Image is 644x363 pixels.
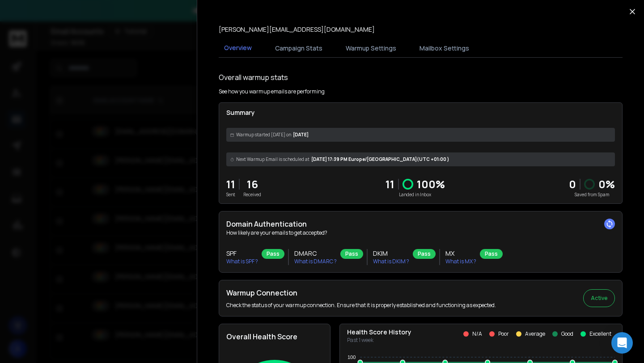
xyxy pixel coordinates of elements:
p: What is DMARC ? [294,258,337,265]
p: 100 % [417,177,445,191]
div: [DATE] [226,128,615,142]
p: 16 [243,177,261,191]
span: Warmup started [DATE] on [236,131,291,138]
p: Check the status of your warmup connection. Ensure that it is properly established and functionin... [226,302,496,309]
p: What is DKIM ? [373,258,409,265]
strong: 0 [569,177,576,191]
button: Mailbox Settings [414,38,475,58]
p: 11 [226,177,235,191]
h3: MX [445,249,476,258]
div: Pass [340,249,363,259]
p: Summary [226,108,615,117]
p: How likely are your emails to get accepted? [226,229,615,236]
div: Pass [262,249,284,259]
p: Poor [498,330,509,338]
h2: Warmup Connection [226,287,496,298]
p: Saved from Spam [569,191,615,198]
p: See how you warmup emails are performing [219,88,325,95]
button: Active [583,289,615,307]
p: What is SPF ? [226,258,258,265]
h3: SPF [226,249,258,258]
h1: Overall warmup stats [219,72,288,83]
p: Received [243,191,261,198]
p: Sent [226,191,235,198]
button: Overview [219,38,257,59]
h2: Overall Health Score [226,331,323,342]
p: Excellent [589,330,611,338]
p: Average [525,330,545,338]
p: 0 % [598,177,615,191]
tspan: 100 [347,355,356,360]
span: Next Warmup Email is scheduled at [236,156,309,163]
button: Warmup Settings [340,38,402,58]
p: 11 [386,177,394,191]
p: What is MX ? [445,258,476,265]
h3: DMARC [294,249,337,258]
p: [PERSON_NAME][EMAIL_ADDRESS][DOMAIN_NAME] [219,25,375,34]
h2: Domain Authentication [226,219,615,229]
div: Pass [480,249,503,259]
p: Landed in Inbox [386,191,445,198]
button: Campaign Stats [270,38,328,58]
h3: DKIM [373,249,409,258]
div: [DATE] 17:39 PM Europe/[GEOGRAPHIC_DATA] (UTC +01:00 ) [226,152,615,166]
p: Health Score History [347,328,411,337]
p: Past 1 week [347,337,411,344]
p: N/A [472,330,482,338]
div: Pass [413,249,436,259]
p: Good [561,330,573,338]
div: Open Intercom Messenger [611,332,633,354]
